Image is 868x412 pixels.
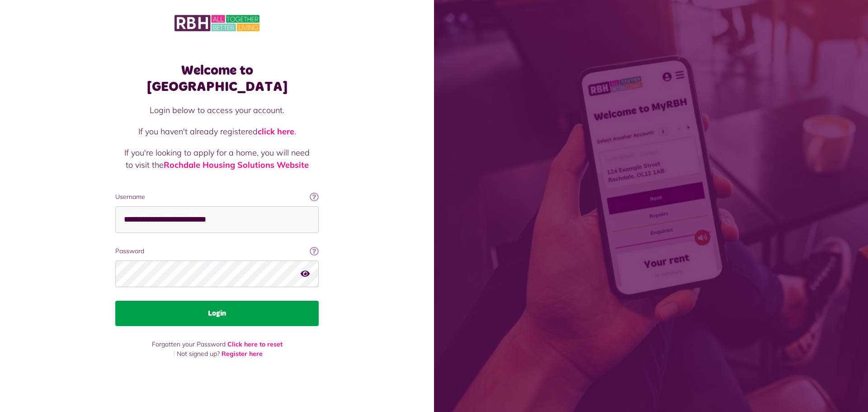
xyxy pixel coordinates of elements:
a: Register here [222,350,263,358]
label: Password [115,246,319,256]
p: If you're looking to apply for a home, you will need to visit the [124,147,310,171]
a: Click here to reset [227,340,283,348]
p: Login below to access your account. [124,104,310,116]
span: Not signed up? [177,350,220,358]
button: Login [115,301,319,326]
img: MyRBH [175,14,259,33]
a: click here [258,126,294,137]
p: If you haven't already registered . [124,125,310,137]
a: Rochdale Housing Solutions Website [164,160,309,170]
h1: Welcome to [GEOGRAPHIC_DATA] [115,62,319,95]
span: Forgotten your Password [152,340,226,348]
label: Username [115,192,319,202]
